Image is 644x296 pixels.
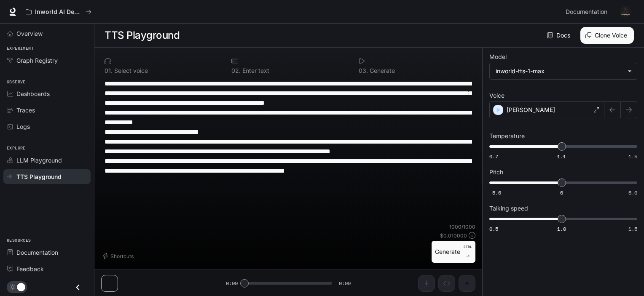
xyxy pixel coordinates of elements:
a: Graph Registry [3,53,91,68]
span: Logs [16,122,30,131]
p: Select voice [113,68,148,74]
p: 1000 / 1000 [449,223,475,230]
a: Overview [3,26,91,41]
a: Documentation [3,245,91,260]
span: 1.5 [628,225,637,232]
a: Dashboards [3,86,91,101]
button: Close drawer [68,279,87,296]
p: 0 2 . [231,68,241,74]
span: Documentation [566,7,607,17]
span: Feedback [16,264,44,273]
button: Clone Voice [580,27,634,44]
span: -5.0 [489,189,501,196]
p: Temperature [489,133,525,139]
span: 1.5 [628,153,637,160]
p: 0 3 . [359,68,368,74]
a: TTS Playground [3,169,91,184]
a: Documentation [562,3,614,20]
button: User avatar [617,3,634,20]
button: Shortcuts [101,249,137,263]
span: 0 [560,189,563,196]
div: inworld-tts-1-max [496,67,623,75]
span: TTS Playground [16,172,62,181]
p: Model [489,54,507,60]
a: LLM Playground [3,153,91,168]
p: Inworld AI Demos [35,8,82,16]
a: Logs [3,119,91,134]
a: Feedback [3,261,91,276]
span: Overview [16,29,43,38]
a: Traces [3,103,91,117]
p: Enter text [241,68,269,74]
span: 0.7 [489,153,498,160]
span: 1.1 [557,153,566,160]
span: 1.0 [557,225,566,232]
p: $ 0.010000 [440,232,467,239]
p: ⏎ [464,244,472,259]
p: Generate [368,68,395,74]
p: Voice [489,93,504,99]
h1: TTS Playground [105,27,180,44]
span: Dashboards [16,89,50,98]
span: Traces [16,106,35,115]
button: GenerateCTRL +⏎ [432,241,475,263]
p: [PERSON_NAME] [507,106,555,114]
span: 5.0 [628,189,637,196]
span: Dark mode toggle [17,282,25,291]
p: 0 1 . [105,68,113,74]
p: CTRL + [464,244,472,254]
div: inworld-tts-1-max [490,63,637,79]
p: Pitch [489,169,503,175]
span: Graph Registry [16,56,58,65]
a: Docs [545,27,574,44]
p: Talking speed [489,205,528,211]
img: User avatar [620,6,631,18]
button: All workspaces [22,3,95,20]
span: Documentation [16,248,58,257]
span: LLM Playground [16,156,62,165]
span: 0.5 [489,225,498,232]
